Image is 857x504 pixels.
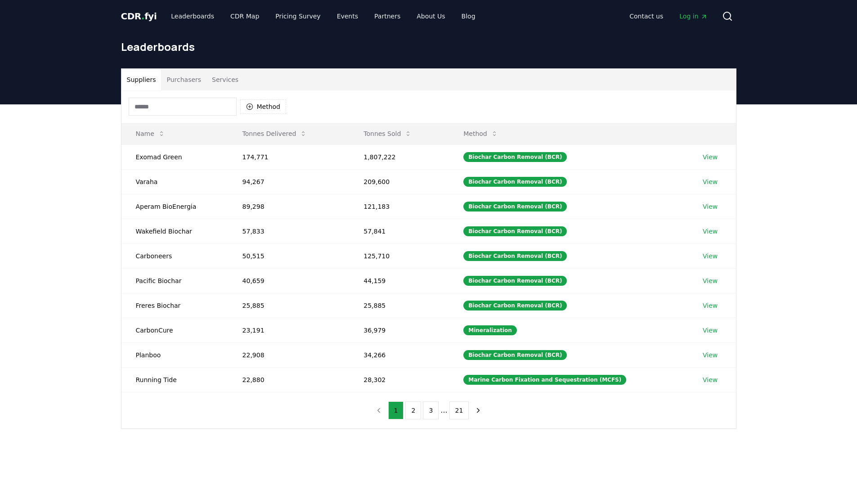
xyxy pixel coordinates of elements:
[121,219,228,243] td: Wakefield Biochar
[349,318,449,342] td: 36,979
[703,351,718,360] a: View
[349,144,449,169] td: 1,807,222
[161,69,206,90] button: Purchasers
[463,177,567,187] div: Biochar Carbon Removal (BCR)
[703,276,718,285] a: View
[471,401,486,419] button: next page
[703,252,718,261] a: View
[121,40,736,54] h1: Leaderboards
[349,367,449,392] td: 28,302
[463,301,567,310] div: Biochar Carbon Removal (BCR)
[388,401,404,419] button: 1
[129,125,172,143] button: Name
[228,293,350,318] td: 25,885
[121,144,228,169] td: Exomad Green
[463,350,567,360] div: Biochar Carbon Removal (BCR)
[228,243,350,268] td: 50,515
[409,8,452,24] a: About Us
[121,10,157,22] a: CDR.fyi
[703,326,718,335] a: View
[703,301,718,310] a: View
[463,152,567,162] div: Biochar Carbon Removal (BCR)
[456,125,505,143] button: Method
[121,268,228,293] td: Pacific Biochar
[164,8,221,24] a: Leaderboards
[268,8,328,24] a: Pricing Survey
[463,325,517,335] div: Mineralization
[206,69,244,90] button: Services
[463,202,567,211] div: Biochar Carbon Removal (BCR)
[349,342,449,367] td: 34,266
[349,169,449,194] td: 209,600
[228,144,350,169] td: 174,771
[703,177,718,186] a: View
[349,219,449,243] td: 57,841
[228,219,350,243] td: 57,833
[228,268,350,293] td: 40,659
[463,226,567,236] div: Biochar Carbon Removal (BCR)
[463,375,626,385] div: Marine Carbon Fixation and Sequestration (MCFS)
[121,194,228,219] td: Aperam BioEnergia
[121,243,228,268] td: Carboneers
[349,194,449,219] td: 121,183
[405,401,421,419] button: 2
[672,8,714,24] a: Log in
[228,367,350,392] td: 22,880
[463,276,567,286] div: Biochar Carbon Removal (BCR)
[423,401,439,419] button: 3
[121,69,162,90] button: Suppliers
[330,8,365,24] a: Events
[121,11,157,22] span: CDR fyi
[463,251,567,261] div: Biochar Carbon Removal (BCR)
[440,405,447,416] li: ...
[228,194,350,219] td: 89,298
[240,99,287,114] button: Method
[121,367,228,392] td: Running Tide
[121,318,228,342] td: CarbonCure
[349,243,449,268] td: 125,710
[703,153,718,162] a: View
[679,12,707,21] span: Log in
[703,202,718,211] a: View
[228,342,350,367] td: 22,908
[703,227,718,236] a: View
[454,8,483,24] a: Blog
[349,268,449,293] td: 44,159
[703,375,718,384] a: View
[121,169,228,194] td: Varaha
[449,401,469,419] button: 21
[622,8,714,24] nav: Main
[223,8,266,24] a: CDR Map
[235,125,314,143] button: Tonnes Delivered
[121,342,228,367] td: Planboo
[228,169,350,194] td: 94,267
[349,293,449,318] td: 25,885
[622,8,670,24] a: Contact us
[228,318,350,342] td: 23,191
[141,11,144,22] span: .
[164,8,482,24] nav: Main
[121,293,228,318] td: Freres Biochar
[356,125,419,143] button: Tonnes Sold
[367,8,408,24] a: Partners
